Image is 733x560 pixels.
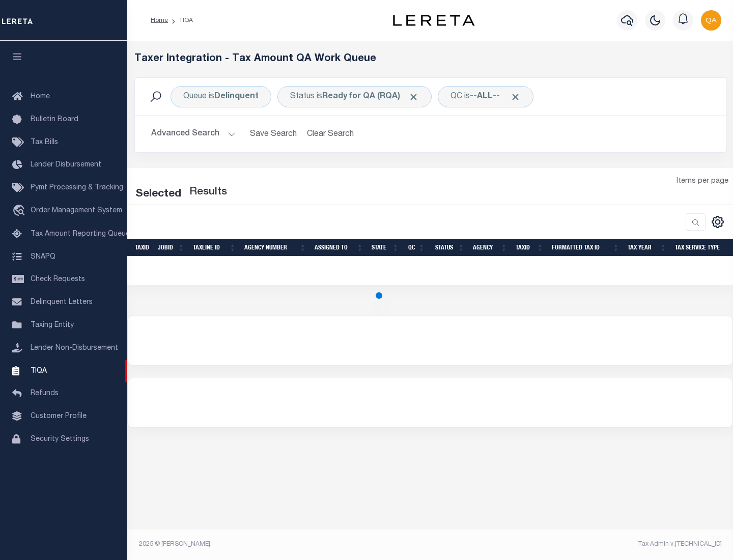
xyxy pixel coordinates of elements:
[12,205,29,218] i: travel_explore
[403,239,429,257] th: QC
[189,239,240,257] th: TaxLine ID
[548,239,624,257] th: Formatted Tax ID
[368,239,403,257] th: State
[171,86,271,107] div: Click to Edit
[408,92,419,102] span: Click to Remove
[135,186,181,203] div: Selected
[322,93,419,101] b: Ready for QA (RQA)
[31,299,93,306] span: Delinquent Letters
[31,322,74,329] span: Taxing Entity
[438,540,722,549] div: Tax Admin v.[TECHNICAL_ID]
[438,86,533,107] div: Click to Edit
[31,139,58,146] span: Tax Bills
[151,124,236,144] button: Advanced Search
[624,239,671,257] th: Tax Year
[393,15,474,26] img: logo-dark.svg
[277,86,432,107] div: Click to Edit
[31,276,85,283] span: Check Requests
[214,93,259,101] b: Delinquent
[244,124,303,144] button: Save Search
[189,184,227,201] label: Results
[154,239,189,257] th: JobID
[31,93,50,100] span: Home
[31,367,47,374] span: TIQA
[510,92,521,102] span: Click to Remove
[31,184,123,191] span: Pymt Processing & Tracking
[512,239,548,257] th: TaxID
[311,239,368,257] th: Assigned To
[31,231,130,238] span: Tax Amount Reporting Queue
[31,207,122,214] span: Order Management System
[131,239,154,257] th: TaxID
[168,16,193,25] li: TIQA
[134,53,726,65] h5: Taxer Integration - Tax Amount QA Work Queue
[303,124,358,144] button: Clear Search
[31,116,78,123] span: Bulletin Board
[31,253,55,260] span: SNAPQ
[151,17,168,23] a: Home
[131,540,431,549] div: 2025 © [PERSON_NAME].
[31,161,101,169] span: Lender Disbursement
[429,239,469,257] th: Status
[31,436,89,443] span: Security Settings
[701,10,721,31] img: svg+xml;base64,PHN2ZyB4bWxucz0iaHR0cDovL3d3dy53My5vcmcvMjAwMC9zdmciIHBvaW50ZXItZXZlbnRzPSJub25lIi...
[676,176,728,187] span: Items per page
[31,345,118,352] span: Lender Non-Disbursement
[31,390,59,397] span: Refunds
[469,239,512,257] th: Agency
[240,239,311,257] th: Agency Number
[31,413,87,420] span: Customer Profile
[470,93,500,101] b: --ALL--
